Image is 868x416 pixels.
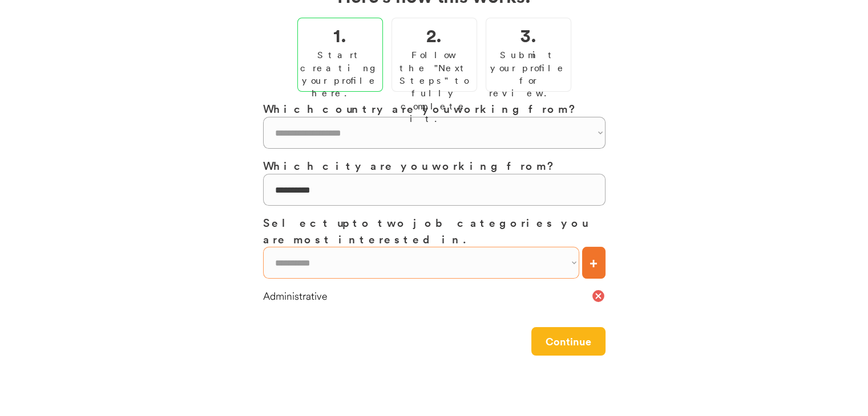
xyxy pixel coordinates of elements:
button: + [582,247,605,279]
button: Continue [531,327,605,356]
div: Follow the "Next Steps" to fully complete it. [395,48,474,125]
button: cancel [591,289,605,303]
h3: Which city are you working from? [263,157,605,174]
h2: 2. [426,21,442,48]
h3: Which country are you working from? [263,100,605,117]
h2: 3. [520,21,536,48]
h2: 1. [333,21,346,48]
div: Start creating your profile here. [300,48,380,100]
h3: Select up to two job categories you are most interested in. [263,214,605,247]
div: Submit your profile for review. [489,48,568,100]
div: Administrative [263,289,591,303]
